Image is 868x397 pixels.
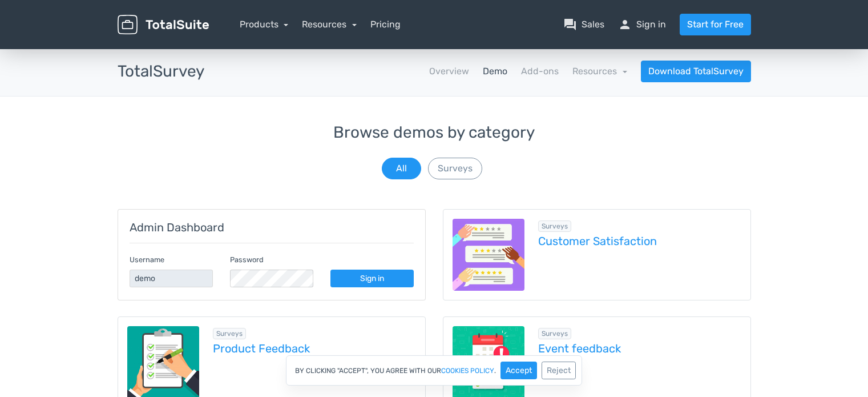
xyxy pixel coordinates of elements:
button: Reject [542,362,576,379]
a: Add-ons [521,65,559,78]
a: Download TotalSurvey [641,61,751,82]
a: Event feedback [538,342,741,355]
button: All [382,158,421,179]
a: cookies policy [441,367,494,374]
a: Start for Free [680,14,751,35]
a: personSign in [618,18,666,31]
a: Resources [302,19,357,30]
a: question_answerSales [563,18,604,31]
span: Browse all in Surveys [538,220,571,232]
a: Resources [572,66,627,77]
label: Password [230,254,264,265]
label: Username [130,254,164,265]
span: Browse all in Surveys [213,328,246,339]
h5: Admin Dashboard [130,221,414,234]
div: By clicking "Accept", you agree with our . [286,355,582,386]
span: question_answer [563,18,577,31]
h3: Browse demos by category [118,124,751,142]
button: Accept [500,362,537,379]
span: Browse all in Surveys [538,328,571,339]
a: Demo [483,65,507,78]
h3: TotalSurvey [118,63,204,81]
span: person [618,18,632,31]
a: Overview [429,65,469,78]
a: Product Feedback [213,342,416,355]
a: Customer Satisfaction [538,235,741,247]
button: Surveys [428,158,482,179]
a: Products [240,19,289,30]
img: TotalSuite for WordPress [118,15,209,35]
img: customer-satisfaction.png [453,219,525,291]
a: Pricing [370,18,401,31]
a: Sign in [330,270,414,287]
